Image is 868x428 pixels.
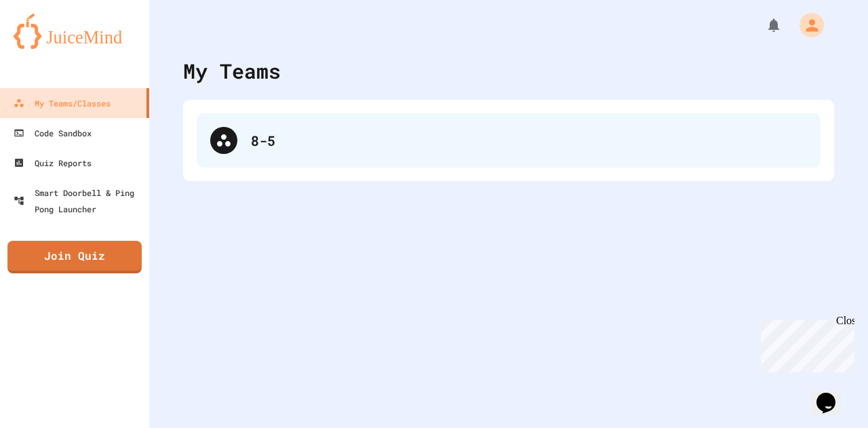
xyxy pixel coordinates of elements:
[14,14,136,49] img: logo-orange.svg
[755,315,854,372] iframe: chat widget
[7,241,142,273] a: Join Quiz
[785,9,827,41] div: My Account
[251,130,807,151] div: 8-5
[14,184,144,217] div: Smart Doorbell & Ping Pong Launcher
[741,14,785,37] div: My Notifications
[14,95,111,111] div: My Teams/Classes
[5,5,94,86] div: Chat with us now!Close
[14,125,92,141] div: Code Sandbox
[183,56,281,86] div: My Teams
[811,374,854,414] iframe: chat widget
[14,155,92,171] div: Quiz Reports
[197,113,821,168] div: 8-5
